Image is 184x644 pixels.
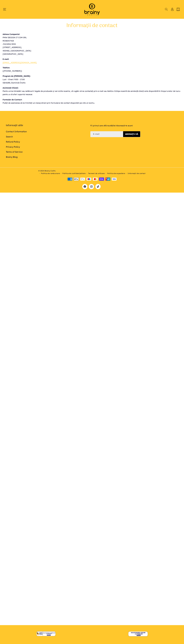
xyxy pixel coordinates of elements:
a: Contact Information [6,130,27,134]
summary: Meniu [4,8,7,11]
h2: Informații utile [6,124,87,127]
button: Abonați-vă [123,131,140,137]
p: Luni - Vineri: 9:00 - 17:00 Sâmbătă, Duminică: Închis [3,74,181,84]
div: Fii primul care află noutățiile! Abonează-te acum! [90,124,180,127]
h1: Informații de contact [3,22,181,29]
p: PMW DESIGN IT COM SRL RO36057423 J12/6312/2021 [STREET_ADDRESS], 400482, [GEOGRAPHIC_DATA] [GEOGR... [3,33,181,56]
p: Pentru orice întrebări sau nelămuriri legate de produsele și serviciile noastre, vă rugăm să ne c... [3,86,181,96]
a: Informații de contact [128,172,146,175]
img: Solutionarea Alternativa a Litigiilor [36,631,56,636]
a: Terms of Service [6,149,22,154]
strong: Program de [PERSON_NAME]: [3,75,31,77]
strong: Asistență Clienți: [3,87,19,89]
a: Termeni de utilizare [88,172,105,175]
img: Solutionarea Online a Litigiilor [128,631,148,637]
a: Politica de rambursare [41,172,60,175]
a: Privacy Policy [6,144,20,149]
a: [EMAIL_ADDRESS][DOMAIN_NAME] [3,61,37,64]
img: Brainy Crafts [81,3,103,16]
strong: Formular de Contact: [3,98,22,101]
strong: E-mail: [3,58,9,60]
a: Search [6,134,13,139]
strong: Adresa Companiei: [3,33,20,35]
strong: Telefon: [3,66,10,69]
p: Puteți de asemenea să ne trimiteți un mesaj direct prin formularul de contact disponibil pe site-... [3,98,181,105]
a: Refund Policy [6,139,20,144]
p: © 2024 Brainy Crafts [38,170,146,172]
summary: Căutați [165,8,168,11]
p: [[PHONE_NUMBER]] [3,66,181,73]
a: Brainy Blog [6,154,17,160]
a: Politica de expediere [107,172,125,175]
a: Politica de confidențialitate [62,172,85,175]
